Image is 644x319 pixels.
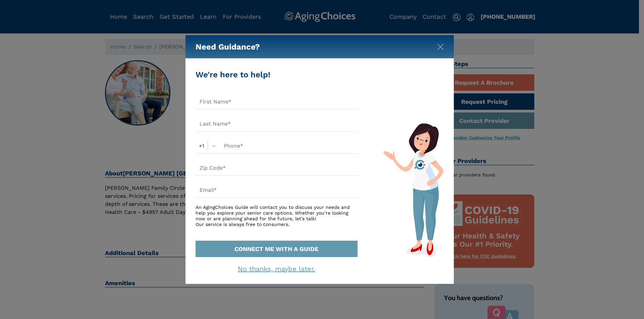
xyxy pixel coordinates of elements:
input: First Name* [196,94,358,109]
a: No thanks, maybe later. [238,265,315,273]
input: Zip Code* [196,160,358,176]
input: Email* [196,182,358,198]
input: Last Name* [196,116,358,132]
img: match-guide-form.svg [383,123,443,257]
button: Close [437,42,444,49]
div: An AgingChoices Guide will contact you to discuss your needs and help you explore your senior car... [196,205,358,227]
button: CONNECT ME WITH A GUIDE [196,241,358,257]
div: We're here to help! [196,69,358,81]
input: Phone* [220,138,358,154]
h5: Need Guidance? [196,35,260,59]
img: modal-close.svg [437,44,444,50]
